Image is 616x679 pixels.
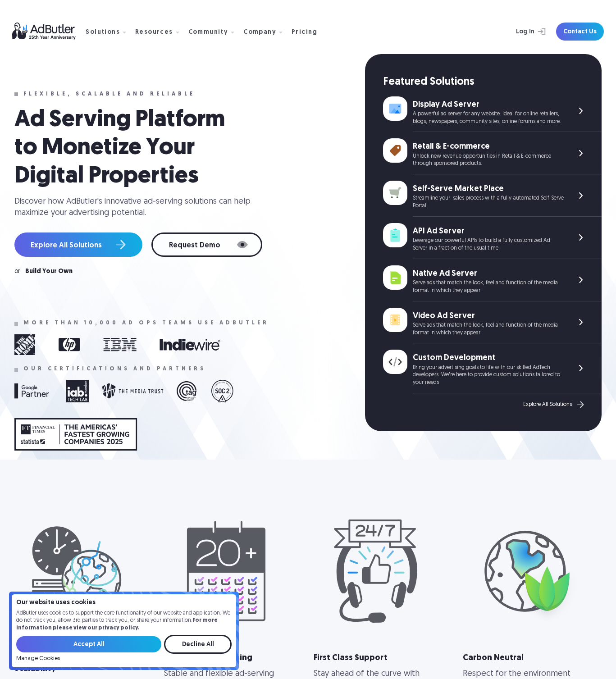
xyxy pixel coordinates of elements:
[413,153,564,168] div: Unlock new revenue opportunities in Retail & E-commerce through sponsored products.
[413,279,564,295] div: Serve ads that match the look, feel and function of the media format in which they appear.
[413,183,564,195] div: Self-Serve Market Place
[383,301,602,344] a: Video Ad Server Serve ads that match the look, feel and function of the media format in which the...
[413,226,564,237] div: API Ad Server
[413,195,564,210] div: Streamline your sales process with a fully-automated Self-Serve Portal
[16,610,232,632] p: AdButler uses cookies to support the core functionality of our website and application. We do not...
[86,29,120,36] div: Solutions
[383,174,602,217] a: Self-Serve Market Place Streamline your sales process with a fully-automated Self-Serve Portal
[16,600,232,606] h4: Our website uses cookies
[151,232,262,257] a: Request Demo
[25,269,73,275] a: Build Your Own
[292,29,318,36] div: Pricing
[523,399,586,410] a: Explore All Solutions
[14,196,258,219] div: Discover how AdButler's innovative ad-serving solutions can help maximize your advertising potent...
[188,29,228,36] div: Community
[413,310,564,322] div: Video Ad Server
[314,653,452,664] h4: First Class Support
[23,320,269,326] div: More than 10,000 ad ops teams use adbutler
[135,29,173,36] div: Resources
[383,259,602,301] a: Native Ad Server Serve ads that match the look, feel and function of the media format in which th...
[292,27,325,36] a: Pricing
[23,91,195,97] div: Flexible, scalable and reliable
[413,110,564,126] div: A powerful ad server for any website. Ideal for online retailers, blogs, newspapers, community si...
[243,29,276,36] div: Company
[383,217,602,259] a: API Ad Server Leverage our powerful APIs to build a fully customized Ad Server in a fraction of t...
[523,401,572,408] div: Explore All Solutions
[14,232,142,257] a: Explore All Solutions
[413,268,564,279] div: Native Ad Server
[383,132,602,174] a: Retail & E-commerce Unlock new revenue opportunities in Retail & E-commerce through sponsored pro...
[14,106,249,191] h1: Ad Serving Platform to Monetize Your Digital Properties
[413,364,564,387] div: Bring your advertising goals to life with our skilled AdTech developers. We're here to provide cu...
[14,269,20,275] div: or
[556,23,604,41] a: Contact Us
[16,656,60,662] a: Manage Cookies
[413,352,564,364] div: Custom Development
[413,141,564,152] div: Retail & E-commerce
[16,636,161,652] input: Accept All
[492,23,551,41] a: Log In
[413,237,564,252] div: Leverage our powerful APIs to build a fully customized Ad Server in a fraction of the usual time
[23,366,206,372] div: Our certifications and partners
[463,653,602,664] h4: Carbon Neutral
[164,635,232,654] input: Decline All
[413,322,564,337] div: Serve ads that match the look, feel and function of the media format in which they appear.
[413,99,564,110] div: Display Ad Server
[383,343,602,393] a: Custom Development Bring your advertising goals to life with our skilled AdTech developers. We're...
[383,75,602,90] div: Featured Solutions
[383,90,602,132] a: Display Ad Server A powerful ad server for any website. Ideal for online retailers, blogs, newspa...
